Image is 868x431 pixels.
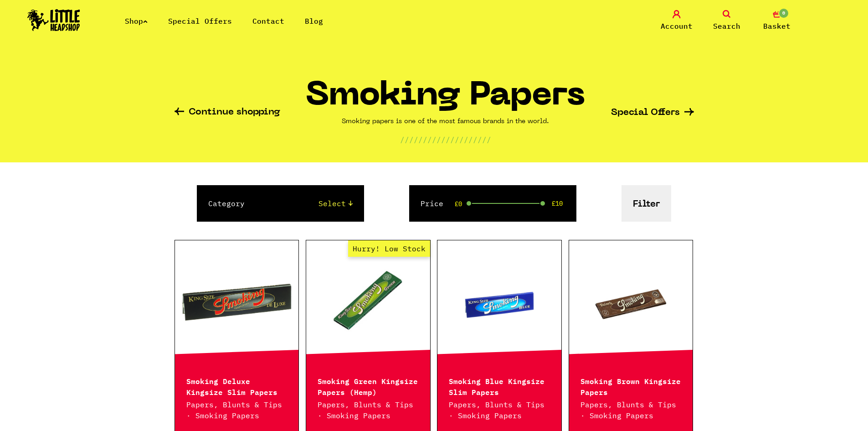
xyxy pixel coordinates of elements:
button: Filter [621,185,671,222]
a: Hurry! Low Stock [306,256,430,348]
p: Papers, Blunts & Tips · Smoking Papers [318,399,419,421]
a: Contact [252,16,284,26]
span: Hurry! Low Stock [348,240,430,257]
a: Special Offers [168,16,232,26]
h1: Smoking Papers [306,81,585,119]
span: £0 [455,200,462,208]
a: Special Offers [611,108,694,118]
p: //////////////////// [400,134,491,145]
a: Blog [305,16,323,26]
p: Smoking Deluxe Kingsize Slim Papers [186,375,288,397]
a: 0 Basket [754,10,800,31]
strong: Smoking papers is one of the most famous brands in the world. [342,119,549,125]
p: Papers, Blunts & Tips · Smoking Papers [449,399,550,421]
span: Account [661,21,693,31]
a: Search [704,10,750,31]
img: Little Head Shop Logo [27,9,80,31]
span: £10 [552,200,563,207]
p: Smoking Blue Kingsize Slim Papers [449,375,550,397]
label: Price [421,198,443,209]
a: Continue shopping [175,108,280,118]
p: Papers, Blunts & Tips · Smoking Papers [186,399,288,421]
a: Shop [125,16,148,26]
span: Basket [763,21,791,31]
p: Smoking Brown Kingsize Papers [580,375,682,397]
p: Papers, Blunts & Tips · Smoking Papers [580,399,682,421]
span: 0 [778,8,789,19]
p: Smoking Green Kingsize Papers (Hemp) [318,375,419,397]
label: Category [208,198,245,209]
span: Search [713,21,740,31]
